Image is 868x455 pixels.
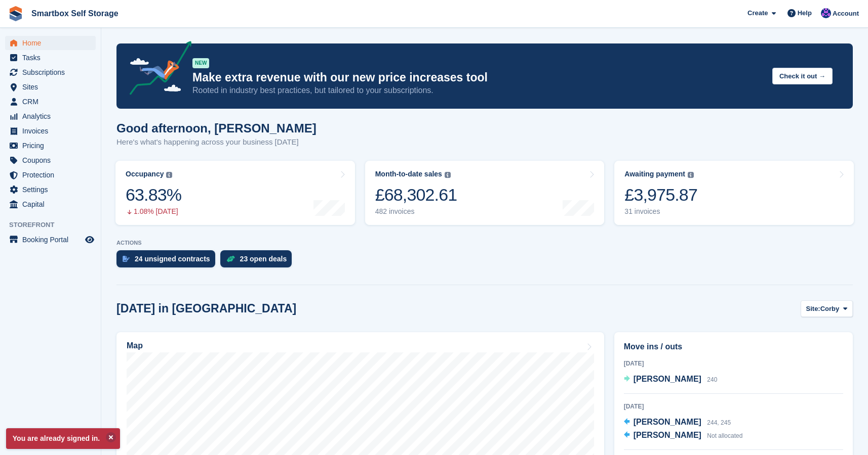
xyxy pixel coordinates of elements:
img: contract_signature_icon-13c848040528278c33f63329250d36e43548de30e8caae1d1a13099fd9432cc5.svg [123,256,130,262]
a: menu [5,51,96,65]
a: Awaiting payment £3,975.87 31 invoices [614,161,854,225]
a: [PERSON_NAME] 244, 245 [624,416,731,429]
div: 1.08% [DATE] [126,207,181,216]
a: menu [5,139,96,153]
div: Occupancy [126,170,164,178]
button: Site: Corby [801,300,853,317]
a: menu [5,65,96,79]
img: icon-info-grey-7440780725fd019a000dd9b08b2336e03edf1995a4989e88bcd33f0948082b44.svg [688,172,694,178]
img: stora-icon-8386f47178a22dfd0bd8f6a31ec36ba5ce8667c1dd55bd0f319d3a0aa187defe.svg [8,6,23,21]
span: Coupons [22,153,83,167]
img: icon-info-grey-7440780725fd019a000dd9b08b2336e03edf1995a4989e88bcd33f0948082b44.svg [166,172,172,178]
button: Check it out → [772,68,833,84]
span: Protection [22,168,83,182]
span: Site: [806,304,820,314]
a: Occupancy 63.83% 1.08% [DATE] [115,161,355,225]
h1: Good afternoon, [PERSON_NAME] [116,121,317,135]
span: Create [747,8,768,18]
a: 24 unsigned contracts [116,250,220,272]
span: Settings [22,183,83,197]
a: Month-to-date sales £68,302.61 482 invoices [365,161,605,225]
div: 23 open deals [240,255,287,263]
p: Rooted in industry best practices, but tailored to your subscriptions. [192,85,764,96]
div: Month-to-date sales [375,170,442,178]
a: menu [5,197,96,211]
span: [PERSON_NAME] [634,375,701,383]
a: menu [5,153,96,167]
a: menu [5,168,96,182]
p: You are already signed in. [6,428,120,449]
a: menu [5,109,96,123]
span: Analytics [22,109,83,123]
span: Storefront [9,220,101,230]
span: Invoices [22,124,83,138]
span: Corby [820,304,840,314]
a: [PERSON_NAME] 240 [624,373,718,386]
span: Not allocated [707,432,742,439]
span: Capital [22,197,83,211]
a: Preview store [84,234,96,246]
h2: Move ins / outs [624,341,843,353]
a: menu [5,95,96,109]
span: CRM [22,95,83,109]
div: NEW [192,58,209,68]
span: Booking Portal [22,233,83,247]
div: 482 invoices [375,207,457,216]
a: menu [5,36,96,50]
span: Sites [22,80,83,94]
p: ACTIONS [116,240,853,246]
a: [PERSON_NAME] Not allocated [624,429,743,442]
p: Here's what's happening across your business [DATE] [116,136,317,148]
span: Home [22,36,83,50]
span: [PERSON_NAME] [634,418,701,426]
div: 31 invoices [624,207,697,216]
span: Subscriptions [22,65,83,79]
div: Awaiting payment [624,170,685,178]
a: Smartbox Self Storage [27,5,123,22]
img: icon-info-grey-7440780725fd019a000dd9b08b2336e03edf1995a4989e88bcd33f0948082b44.svg [445,172,451,178]
span: 244, 245 [707,419,731,426]
a: 23 open deals [220,250,297,272]
div: 63.83% [126,185,181,205]
span: 240 [707,376,717,383]
a: menu [5,233,96,247]
span: Pricing [22,139,83,153]
div: [DATE] [624,402,843,411]
img: deal-1b604bf984904fb50ccaf53a9ad4b4a5d6e5aea283cecdc64d6e3604feb123c2.svg [226,255,235,262]
p: Make extra revenue with our new price increases tool [192,70,764,85]
span: Account [833,9,859,19]
div: £68,302.61 [375,185,457,205]
div: 24 unsigned contracts [135,255,210,263]
a: menu [5,80,96,94]
span: Help [798,8,812,18]
img: Mattias Ekendahl [821,8,831,18]
span: [PERSON_NAME] [634,431,701,439]
div: [DATE] [624,359,843,368]
a: menu [5,124,96,138]
a: menu [5,183,96,197]
span: Tasks [22,51,83,65]
h2: [DATE] in [GEOGRAPHIC_DATA] [116,302,296,315]
h2: Map [127,341,143,350]
img: price-adjustments-announcement-icon-8257ccfd72463d97f412b2fc003d46551f7dbcb40ab6d574587a9cd5c0d94... [121,41,192,99]
div: £3,975.87 [624,185,697,205]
